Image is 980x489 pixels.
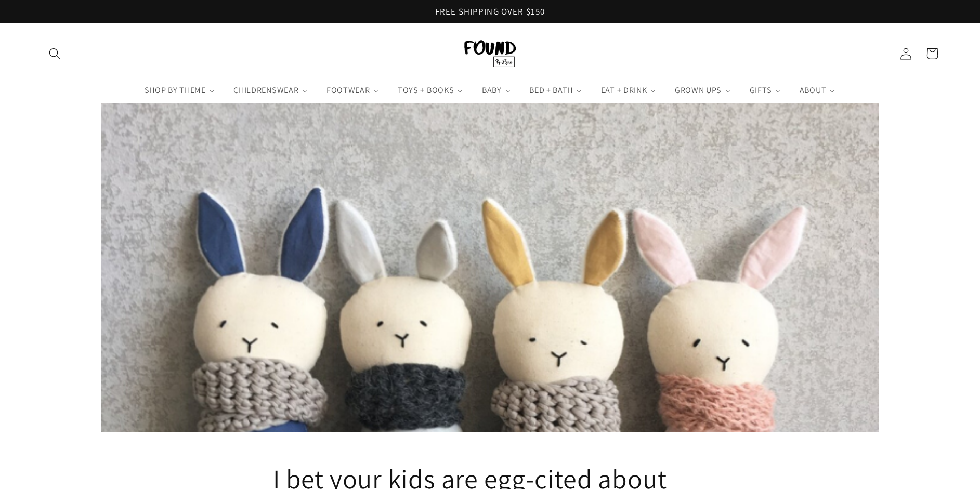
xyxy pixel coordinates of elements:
[599,85,648,96] span: EAT + DRINK
[317,78,388,103] a: FOOTWEAR
[665,78,740,103] a: GROWN UPS
[324,85,371,96] span: FOOTWEAR
[101,103,879,432] img: Edge of the Forest soft toys - Easter Gift Ideas
[388,78,473,103] a: TOYS + BOOKS
[473,78,520,103] a: BABY
[142,85,207,96] span: SHOP BY THEME
[225,78,318,103] a: CHILDRENSWEAR
[480,85,503,96] span: BABY
[790,78,845,103] a: ABOUT
[798,85,827,96] span: ABOUT
[135,78,225,103] a: SHOP BY THEME
[42,41,68,67] summary: Search
[231,85,299,96] span: CHILDRENSWEAR
[592,78,665,103] a: EAT + DRINK
[396,85,455,96] span: TOYS + BOOKS
[520,78,592,103] a: BED + BATH
[673,85,723,96] span: GROWN UPS
[527,85,574,96] span: BED + BATH
[748,85,773,96] span: GIFTS
[740,78,790,103] a: GIFTS
[464,40,516,67] img: FOUND By Flynn logo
